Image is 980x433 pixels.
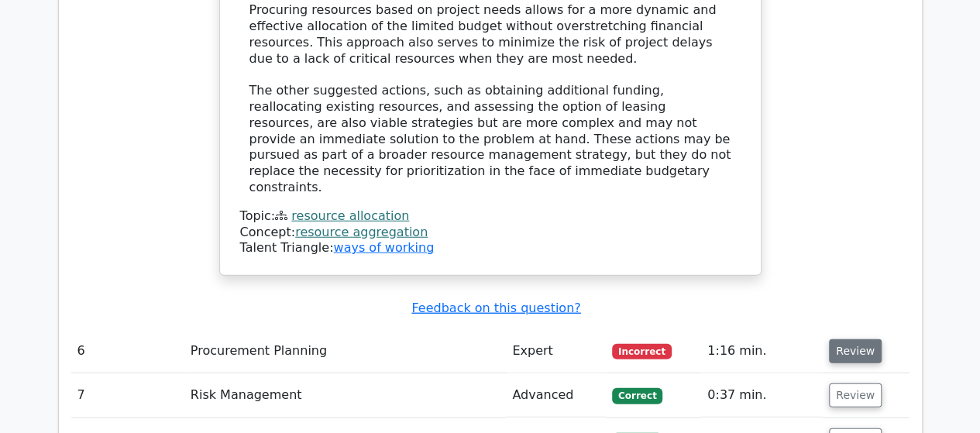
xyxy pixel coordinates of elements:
[829,383,882,407] button: Review
[506,329,606,373] td: Expert
[184,329,506,373] td: Procurement Planning
[291,208,409,223] a: resource allocation
[701,329,823,373] td: 1:16 min.
[612,344,672,359] span: Incorrect
[240,225,741,241] div: Concept:
[411,301,580,315] a: Feedback on this question?
[240,208,741,225] div: Topic:
[184,373,506,418] td: Risk Management
[71,329,184,373] td: 6
[612,388,662,404] span: Correct
[701,373,823,418] td: 0:37 min.
[829,339,882,363] button: Review
[295,225,428,239] a: resource aggregation
[333,240,434,255] a: ways of working
[240,208,741,256] div: Talent Triangle:
[506,373,606,418] td: Advanced
[71,373,184,418] td: 7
